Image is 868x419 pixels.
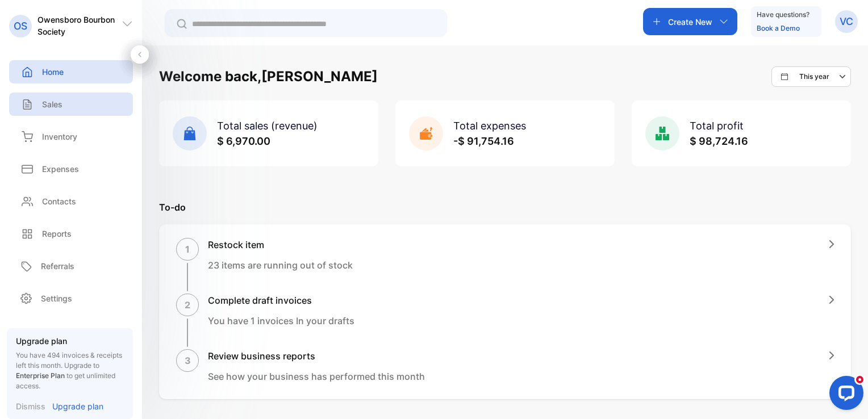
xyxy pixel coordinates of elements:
[159,66,378,87] h1: Welcome back, [PERSON_NAME]
[668,16,712,28] p: Create New
[185,354,191,367] p: 3
[690,120,744,132] span: Total profit
[771,66,851,87] button: This year
[41,292,72,304] p: Settings
[16,400,45,412] p: Dismiss
[453,135,514,147] span: -$ 91,754.16
[757,24,800,32] a: Book a Demo
[185,298,190,312] p: 2
[208,349,425,363] h1: Review business reports
[52,400,103,412] p: Upgrade plan
[690,135,748,147] span: $ 98,724.16
[16,371,65,380] span: Enterprise Plan
[799,72,829,82] p: This year
[42,66,64,78] p: Home
[217,135,270,147] span: $ 6,970.00
[757,9,809,20] p: Have questions?
[185,242,190,256] p: 1
[16,361,115,390] span: Upgrade to to get unlimited access.
[16,335,124,347] p: Upgrade plan
[42,195,76,207] p: Contacts
[208,238,353,252] h1: Restock item
[835,8,858,35] button: VC
[42,131,77,143] p: Inventory
[16,350,124,391] p: You have 494 invoices & receipts left this month.
[643,8,737,35] button: Create New
[37,14,122,37] p: Owensboro Bourbon Society
[453,120,526,132] span: Total expenses
[208,294,354,307] h1: Complete draft invoices
[42,228,72,240] p: Reports
[820,371,868,419] iframe: LiveChat chat widget
[208,370,425,383] p: See how your business has performed this month
[45,400,103,412] a: Upgrade plan
[217,120,318,132] span: Total sales (revenue)
[41,260,74,272] p: Referrals
[840,14,853,29] p: VC
[42,98,62,110] p: Sales
[208,258,353,272] p: 23 items are running out of stock
[159,200,851,214] p: To-do
[14,19,27,33] p: OS
[208,314,354,328] p: You have 1 invoices In your drafts
[42,163,79,175] p: Expenses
